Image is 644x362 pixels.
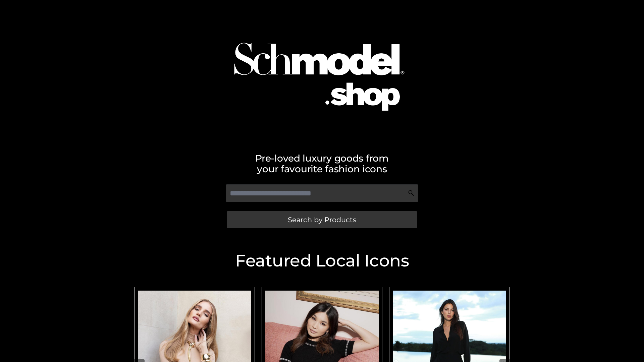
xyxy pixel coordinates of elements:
span: Search by Products [288,216,356,223]
img: Search Icon [408,190,415,196]
h2: Pre-loved luxury goods from your favourite fashion icons [131,153,513,174]
a: Search by Products [227,211,417,228]
h2: Featured Local Icons​ [131,252,513,269]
